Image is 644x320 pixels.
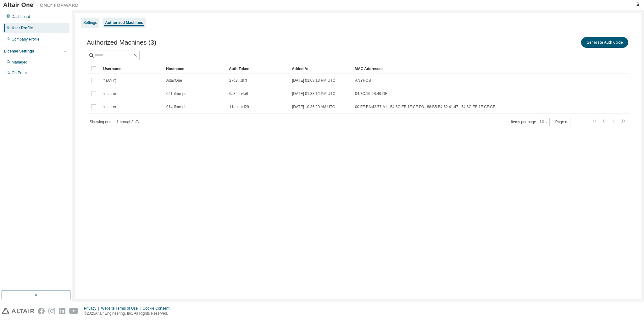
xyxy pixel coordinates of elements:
[2,308,34,314] img: altair_logo.svg
[166,64,224,74] div: Hostname
[292,78,335,83] span: [DATE] 01:08:13 PM UTC
[12,37,40,42] div: Company Profile
[292,64,350,74] div: Added At
[229,64,287,74] div: Auth Token
[12,25,33,30] div: User Profile
[105,20,143,25] div: Authorized Machines
[292,104,335,109] span: [DATE] 10:36:29 AM UTC
[229,104,249,109] span: 11ab...cd29
[83,20,97,25] div: Settings
[90,120,139,124] span: Showing entries 1 through 3 of 3
[87,39,156,46] span: Authorized Machines (3)
[355,91,387,96] span: 04:7C:16:9B:49:DF
[355,104,495,109] span: 00:FF:EA:42:77:A1 , 54:6C:EB:1F:CF:D3 , 88:B5:B4:52:41:47 , 54:6C:EB:1F:CF:CF
[84,311,173,316] p: © 2025 Altair Engineering, Inc. All Rights Reserved.
[142,306,173,311] div: Cookie Consent
[511,118,550,126] span: Items per page
[103,91,116,96] span: lmaurer
[540,119,548,124] button: 10
[166,91,186,96] span: 021-ifme-pc
[355,78,373,83] span: ANYHOST
[229,91,248,96] span: 6a3f...a4a6
[292,91,335,96] span: [DATE] 01:38:12 PM UTC
[166,78,182,83] span: AltairOne
[12,60,27,65] div: Managed
[555,118,585,126] span: Page n.
[103,64,161,74] div: Username
[69,308,78,314] img: youtube.svg
[581,37,628,48] button: Generate Auth Code
[84,306,101,311] div: Privacy
[59,308,65,314] img: linkedin.svg
[12,70,27,75] div: On Prem
[12,14,30,19] div: Dashboard
[103,78,116,83] span: * (ANY)
[355,64,563,74] div: MAC Addresses
[103,104,116,109] span: lmaurer
[4,49,34,54] div: License Settings
[101,306,142,311] div: Website Terms of Use
[48,308,55,314] img: instagram.svg
[3,2,82,8] img: Altair One
[38,308,45,314] img: facebook.svg
[229,78,247,83] span: 27d2...df7f
[166,104,186,109] span: 014-ifme-nb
